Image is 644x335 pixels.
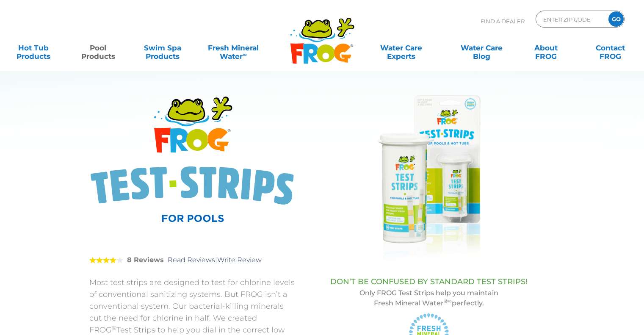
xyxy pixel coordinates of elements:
[73,39,123,56] a: PoolProducts
[243,51,246,58] sup: ∞
[542,13,600,25] input: Zip Code Form
[481,11,525,32] p: Find A Dealer
[217,256,262,264] a: Write Review
[608,11,624,27] input: GO
[444,298,452,304] sup: ®∞
[316,277,542,286] h3: DON’T BE CONFUSED BY STANDARD TEST STRIPS!
[8,39,58,56] a: Hot TubProducts
[316,288,542,308] p: Only FROG Test Strips help you maintain Fresh Mineral Water perfectly.
[521,39,571,56] a: AboutFROG
[202,39,265,56] a: Fresh MineralWater∞
[89,95,295,222] img: Product Logo
[456,39,506,56] a: Water CareBlog
[89,257,116,263] span: 4
[168,256,215,264] a: Read Reviews
[127,256,164,264] strong: 8 Reviews
[112,324,116,331] sup: ®
[89,244,295,277] div: |
[586,39,636,56] a: ContactFROG
[138,39,188,56] a: Swim SpaProducts
[360,39,442,56] a: Water CareExperts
